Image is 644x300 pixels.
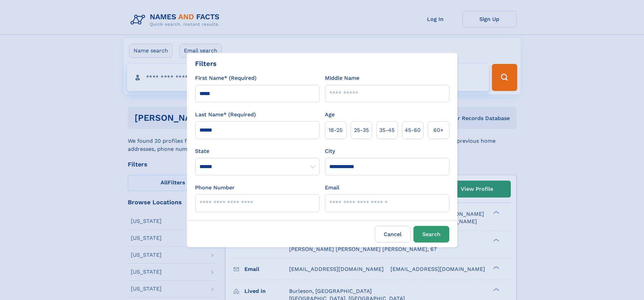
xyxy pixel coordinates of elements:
[413,226,449,243] button: Search
[405,126,421,134] span: 45‑60
[375,226,411,243] label: Cancel
[325,74,359,82] label: Middle Name
[195,59,217,69] div: Filters
[325,184,339,192] label: Email
[379,126,395,134] span: 35‑45
[354,126,369,134] span: 25‑35
[195,111,256,119] label: Last Name* (Required)
[329,126,342,134] span: 18‑25
[195,147,319,155] label: State
[195,184,235,192] label: Phone Number
[325,111,335,119] label: Age
[195,74,257,82] label: First Name* (Required)
[433,126,444,134] span: 60+
[325,147,335,155] label: City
